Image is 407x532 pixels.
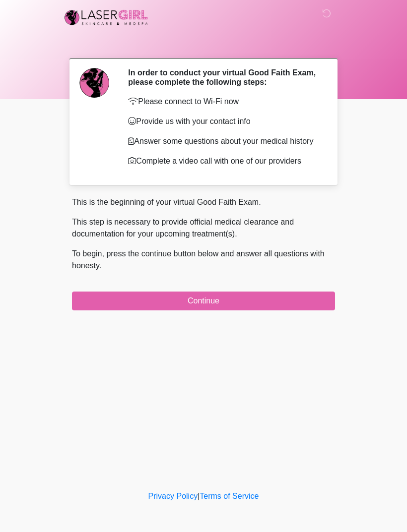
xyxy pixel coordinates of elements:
[65,36,342,54] h1: ‎ ‎
[72,196,335,208] p: This is the beginning of your virtual Good Faith Exam.
[79,68,109,98] img: Agent Avatar
[62,7,150,27] img: Laser Girl Med Spa LLC Logo
[128,116,320,127] p: Provide us with your contact info
[128,155,320,167] p: Complete a video call with one of our providers
[198,492,200,500] a: |
[200,492,259,500] a: Terms of Service
[72,248,335,272] p: To begin, press the continue button below and answer all questions with honesty.
[128,68,320,87] h2: In order to conduct your virtual Good Faith Exam, please complete the following steps:
[128,96,320,108] p: Please connect to Wi-Fi now
[72,216,335,240] p: This step is necessary to provide official medical clearance and documentation for your upcoming ...
[128,135,320,147] p: Answer some questions about your medical history
[148,492,198,500] a: Privacy Policy
[72,292,335,310] button: Continue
